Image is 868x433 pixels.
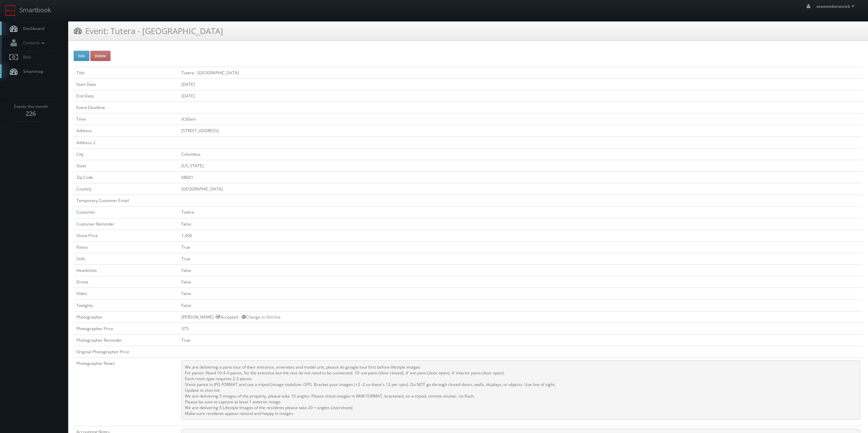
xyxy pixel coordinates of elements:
[74,241,179,253] td: Panos
[179,206,863,218] td: Tutera
[74,195,179,206] td: Temporary Customer Email
[74,218,179,230] td: Customer Reminder
[242,314,281,320] a: Change to Decline
[179,183,863,195] td: [GEOGRAPHIC_DATA]
[179,265,863,276] td: False
[181,360,860,420] pre: We are delivering a pano tour of their entrance, amenities and model unit, please do google tour ...
[179,78,863,90] td: [DATE]
[74,78,179,90] td: Start Date
[74,253,179,264] td: Stills
[74,51,89,61] button: Edit
[74,323,179,334] td: Photographer Price
[90,51,111,61] button: Delete
[74,171,179,183] td: Zip Code
[179,218,863,230] td: False
[74,102,179,113] td: Event Deadline
[74,148,179,160] td: City
[74,276,179,288] td: Drone
[816,3,856,9] span: seaweedonastick
[179,323,863,334] td: 375
[74,346,179,358] td: Original Photographer Price
[20,40,46,46] span: Contacts
[74,288,179,299] td: Video
[179,160,863,171] td: [US_STATE]
[179,288,863,299] td: False
[179,334,863,346] td: True
[74,137,179,148] td: Address 2
[179,299,863,311] td: False
[179,230,863,241] td: 1,400
[179,113,863,125] td: 9:30am
[179,90,863,102] td: [DATE]
[179,241,863,253] td: True
[74,265,179,276] td: Headshots
[74,299,179,311] td: Twilights
[179,67,863,78] td: Tutera - [GEOGRAPHIC_DATA]
[20,54,31,60] span: Bids
[26,109,36,118] strong: 226
[74,67,179,78] td: Title
[74,90,179,102] td: End Date
[74,358,179,426] td: Photographer Notes
[20,68,43,74] span: Smartmap
[74,230,179,241] td: Shoot Price
[179,253,863,264] td: True
[74,25,223,37] h3: Event: Tutera - [GEOGRAPHIC_DATA]
[5,5,16,16] img: smartbook-logo.png
[74,334,179,346] td: Photographer Reminder
[74,183,179,195] td: Country
[20,26,44,31] span: Dashboard
[179,125,863,137] td: [STREET_ADDRESS]
[74,160,179,171] td: State
[179,276,863,288] td: False
[179,148,863,160] td: Columbus
[14,103,48,110] span: Events this month
[74,125,179,137] td: Address
[179,311,863,323] td: [PERSON_NAME] - Accepted --
[74,113,179,125] td: Time
[179,171,863,183] td: 68601
[74,311,179,323] td: Photographer
[74,206,179,218] td: Customer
